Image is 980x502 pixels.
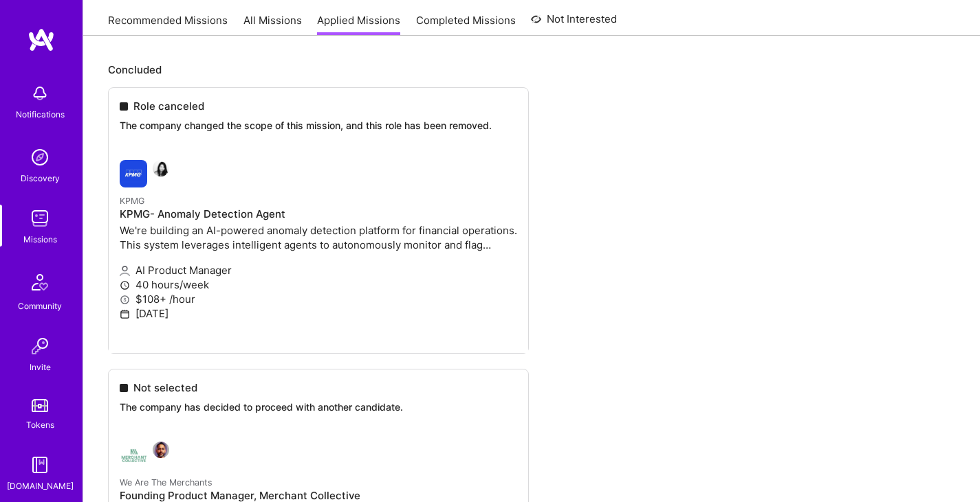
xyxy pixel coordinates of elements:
[30,360,51,374] div: Invite
[26,80,54,107] img: bell
[23,266,56,299] img: Community
[416,13,516,36] a: Completed Missions
[108,13,228,36] a: Recommended Missions
[317,13,400,36] a: Applied Missions
[243,13,302,36] a: All Missions
[7,479,74,493] div: [DOMAIN_NAME]
[23,232,57,247] div: Missions
[28,27,55,52] img: logo
[108,62,955,77] p: Concluded
[16,107,65,122] div: Notifications
[531,11,617,36] a: Not Interested
[26,332,54,360] img: Invite
[32,399,48,412] img: tokens
[18,299,62,313] div: Community
[26,451,54,479] img: guide book
[26,205,54,232] img: teamwork
[21,171,60,185] div: Discovery
[26,144,54,171] img: discovery
[26,418,54,432] div: Tokens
